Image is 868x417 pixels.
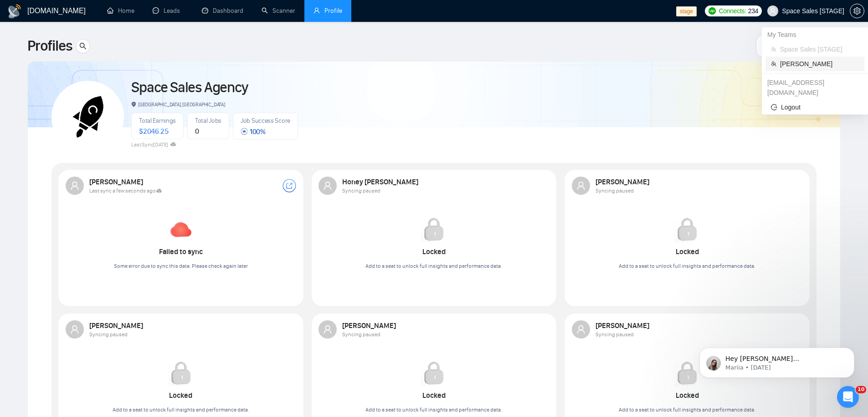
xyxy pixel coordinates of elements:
img: Locked [674,217,700,242]
strong: Locked [169,391,192,400]
a: messageLeads [153,7,184,15]
span: user [323,181,332,190]
span: user [770,8,776,14]
span: [PERSON_NAME] [780,59,859,69]
a: Space Sales Agency [131,78,247,96]
strong: Locked [422,247,446,256]
span: Add to a seat to unlock full insights and performance data. [365,263,502,269]
span: logout [771,104,777,110]
span: Space Sales [STAGE] [780,44,859,54]
strong: [PERSON_NAME] [89,321,144,330]
img: Failed to sync [168,217,194,242]
button: search [76,39,90,53]
img: upwork-logo.png [709,7,716,15]
span: Add to a seat to unlock full insights and performance data. [619,407,755,413]
span: Total Jobs [195,117,221,125]
img: logo [7,4,22,19]
span: $ 2046.25 [139,127,169,136]
span: user [323,325,332,334]
span: Total Earnings [139,117,176,125]
span: stage [676,6,697,16]
span: Job Success Score [241,117,290,125]
span: Add to a seat to unlock full insights and performance data. [113,407,249,413]
span: Syncing paused [596,188,634,194]
img: Space Sales Agency [56,85,120,149]
span: Syncing paused [342,331,380,338]
span: user [70,181,79,190]
strong: [PERSON_NAME] [596,177,651,186]
span: Profile [324,7,342,15]
strong: [PERSON_NAME] [342,321,397,330]
img: Locked [421,360,447,386]
strong: Locked [676,247,699,256]
img: Locked [168,360,194,386]
span: user [576,325,586,334]
a: searchScanner [262,7,295,15]
div: vlad@spacesales.agency [762,75,868,100]
strong: Locked [676,391,699,400]
span: team [771,47,776,52]
span: 10 [856,386,866,393]
span: 100 % [241,127,266,136]
span: Syncing paused [89,331,128,338]
span: environment [131,102,136,107]
span: user [313,7,320,14]
a: dashboardDashboard [202,7,243,15]
img: Locked [674,360,700,386]
span: 0 [195,127,199,136]
span: Syncing paused [596,331,634,338]
span: Profiles [27,35,72,57]
span: Connects: [719,6,746,16]
span: Logout [771,102,859,112]
span: user [576,181,586,190]
span: Syncing paused [342,188,380,194]
span: 234 [748,6,758,16]
span: [GEOGRAPHIC_DATA], [GEOGRAPHIC_DATA] [131,101,225,108]
button: setting [850,4,864,18]
strong: [PERSON_NAME] [89,177,144,186]
span: Last sync a few seconds ago [89,188,162,194]
span: Last Sync [DATE] [131,141,176,148]
span: Add to a seat to unlock full insights and performance data. [619,263,755,269]
strong: Failed to sync [159,247,203,256]
span: Some error due to sync this data. Please check again later [114,263,248,269]
img: Locked [421,217,447,242]
span: search [76,42,90,50]
div: My Teams [762,27,868,42]
strong: Locked [422,391,446,400]
strong: Honey [PERSON_NAME] [342,177,420,186]
iframe: Intercom notifications message [686,328,868,392]
a: homeHome [107,7,134,15]
span: team [771,61,776,67]
span: Add to a seat to unlock full insights and performance data. [365,407,502,413]
a: setting [850,7,864,15]
span: user [70,325,79,334]
strong: [PERSON_NAME] [596,321,651,330]
span: setting [850,7,864,15]
iframe: Intercom live chat [837,386,859,408]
